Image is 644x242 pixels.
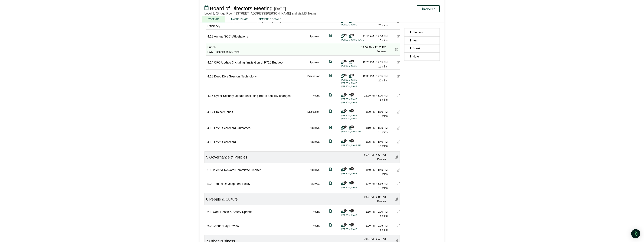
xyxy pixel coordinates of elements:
[344,74,347,76] span: 3
[378,131,387,134] span: 15 mins
[380,214,387,217] span: 5 mins
[341,98,369,101] li: [PERSON_NAME]
[378,24,387,27] span: 20 mins
[344,93,347,96] span: 2
[214,94,292,97] span: Cyber Security Update (including Board security changes)
[350,93,354,96] span: 18
[361,74,388,78] div: 12:35 PM - 12:55 PM
[307,19,320,28] div: Discussion
[361,181,388,186] div: 1:45 PM - 1:55 PM
[350,34,354,36] span: 16
[254,16,287,22] a: MEETING DETAILS
[361,210,388,214] div: 1:55 PM - 2:00 PM
[361,93,388,98] div: 12:55 PM - 1:00 PM
[310,181,320,190] div: Approval
[212,168,261,172] span: Talent & Reward Committee Charter
[208,46,216,49] span: Lunch
[377,158,386,161] span: 15 mins
[350,74,354,76] span: 20
[310,126,320,134] div: Approval
[208,168,212,172] span: 5.1
[344,126,347,128] span: 1
[225,16,254,22] a: ATTENDANCE
[360,237,386,241] div: 2:05 PM - 2:45 PM
[214,35,248,38] span: Annual SOCI Attestations
[360,195,386,199] div: 1:55 PM - 2:05 PM
[344,139,347,142] span: 1
[361,60,388,64] div: 12:20 PM - 12:35 PM
[413,55,419,58] span: Note
[206,197,208,201] span: 6
[341,114,369,117] li: [PERSON_NAME]
[378,65,387,68] span: 15 mins
[350,139,354,142] span: 16
[413,31,423,34] span: Section
[378,39,387,42] span: 10 mins
[350,60,354,62] span: 16
[378,79,387,82] span: 20 mins
[214,140,236,144] span: FY26 Scorecard
[310,168,320,176] div: Approval
[350,223,354,226] span: 17
[310,60,320,69] div: Approval
[380,98,387,101] span: 5 mins
[341,130,369,133] li: [PERSON_NAME] AM
[344,223,347,226] span: 1
[208,75,213,78] span: 4.15
[208,210,212,214] span: 6.1
[341,144,369,147] li: [PERSON_NAME] AM
[344,60,347,62] span: 1
[341,23,369,26] li: [PERSON_NAME]
[341,38,369,41] li: [PERSON_NAME]-[DATE]
[341,78,369,82] li: [PERSON_NAME]
[208,61,213,64] span: 4.14
[341,186,369,189] li: [PERSON_NAME]
[310,34,320,43] div: Approval
[377,200,386,203] span: 10 mins
[380,172,387,175] span: 5 mins
[214,126,250,130] span: FY25 Scorecard Outcomes
[307,74,320,88] div: Discussion
[209,197,238,201] span: People & Culture
[361,140,388,144] div: 1:25 PM - 1:40 PM
[361,224,388,228] div: 2:00 PM - 2:05 PM
[208,140,213,144] span: 4.19
[361,34,388,38] div: 11:50 AM - 12:00 PM
[212,224,239,227] span: Gender Pay Review
[341,228,369,231] li: [PERSON_NAME]
[360,153,386,157] div: 1:40 PM - 1:55 PM
[341,117,369,120] li: [PERSON_NAME]
[341,85,369,88] li: [PERSON_NAME]
[208,35,213,38] span: 4.13
[208,50,240,54] div: PwC Presentation (20 mins)
[341,214,369,217] li: [PERSON_NAME]
[214,75,257,78] span: Deep Dive Session: Technology
[312,224,320,232] div: Noting
[209,155,247,159] span: Governance & Policies
[212,182,250,185] span: Product Development Policy
[214,110,233,114] span: Project Cobalt
[208,126,213,130] span: 4.18
[378,114,387,117] span: 10 mins
[341,64,369,68] li: [PERSON_NAME]
[204,12,317,15] span: Level 3, (Bridge Room) [STREET_ADDRESS][PERSON_NAME] and via MS Teams
[208,224,212,227] span: 6.2
[361,126,388,130] div: 1:10 PM - 1:25 PM
[631,229,640,238] div: Open Intercom Messenger
[378,144,387,147] span: 15 mins
[413,39,418,42] span: Item
[214,61,283,64] span: CFO Update (including finalisation of FY26 Budget)
[344,167,347,170] span: 1
[208,94,213,97] span: 4.16
[208,110,213,114] span: 4.17
[341,172,369,175] li: [PERSON_NAME]
[210,5,273,11] span: Board of Directors Meeting
[350,181,354,184] span: 17
[344,209,347,212] span: 1
[312,210,320,218] div: Noting
[307,110,320,120] div: Discussion
[344,181,347,184] span: 1
[413,47,420,50] span: Break
[350,126,354,128] span: 16
[274,7,286,11] div: [DATE]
